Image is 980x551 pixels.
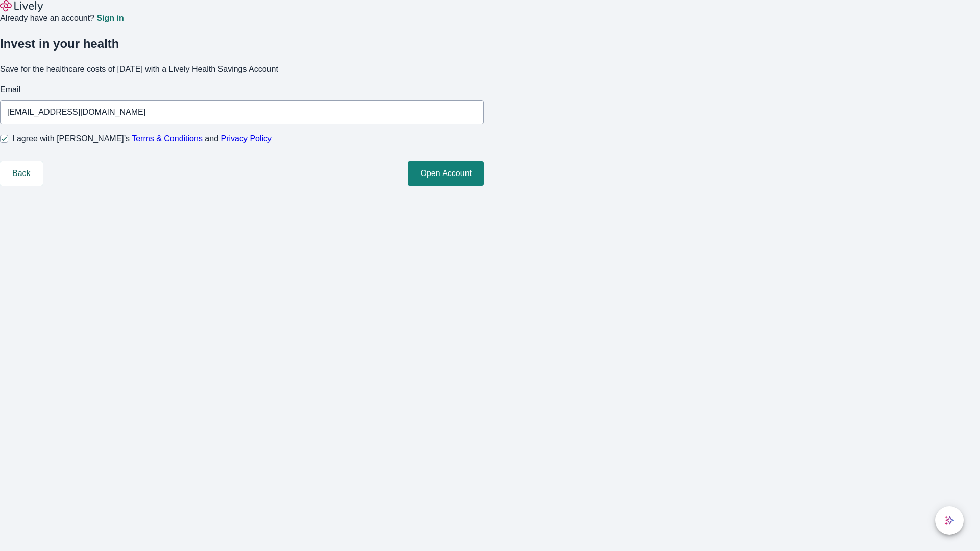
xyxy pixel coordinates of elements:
button: chat [935,506,964,535]
button: Open Account [408,161,484,186]
svg: Lively AI Assistant [944,515,954,525]
a: Privacy Policy [221,134,272,143]
a: Terms & Conditions [132,134,203,143]
span: I agree with [PERSON_NAME]’s and [12,133,272,145]
a: Sign in [96,14,124,22]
